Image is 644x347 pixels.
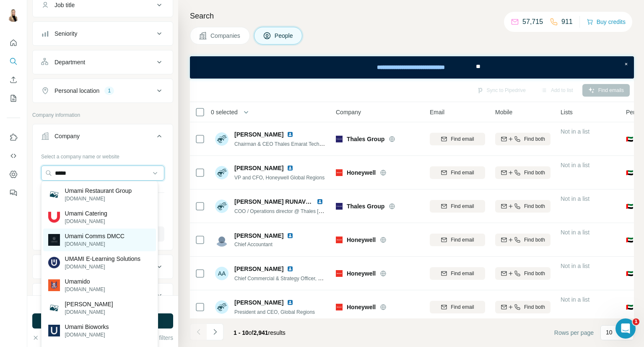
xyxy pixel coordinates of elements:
p: [DOMAIN_NAME] [65,331,109,339]
div: Personal location [55,87,99,95]
span: [PERSON_NAME] [234,265,283,273]
span: People [275,32,294,40]
p: [DOMAIN_NAME] [65,286,105,293]
span: COO / Operations director @ Thales [GEOGRAPHIC_DATA] [234,208,369,214]
img: Umami Bioworks [48,325,60,336]
span: Company [336,108,361,116]
span: 1 - 10 [234,329,249,336]
button: Find both [495,133,551,145]
p: [DOMAIN_NAME] [65,218,107,225]
p: Umami Catering [65,209,107,218]
img: Logo of Honeywell [336,169,343,176]
span: 0 selected [211,108,238,116]
button: Buy credits [587,16,626,28]
img: Avatar [215,132,229,146]
p: [DOMAIN_NAME] [65,240,125,248]
button: HQ location [33,285,173,305]
img: LinkedIn logo [317,198,323,205]
span: [PERSON_NAME] [234,164,283,172]
button: Use Surfe on LinkedIn [7,130,20,145]
button: Clear [32,334,56,342]
img: LinkedIn logo [287,232,293,239]
h4: Search [190,10,634,22]
button: Navigate to next page [207,323,223,340]
p: 911 [561,17,573,27]
div: AA [215,267,229,280]
img: LinkedIn logo [287,165,293,171]
button: Dashboard [7,167,20,182]
p: Umamido [65,277,105,286]
span: Honeywell [347,303,376,311]
img: Avatar [7,8,20,22]
iframe: Intercom live chat [615,318,636,339]
button: Find email [430,301,485,313]
img: Logo of Thales Group [336,136,343,142]
span: Honeywell [347,168,376,177]
span: Thales Group [347,202,384,210]
p: 10 [606,328,613,336]
button: Seniority [33,24,173,44]
span: 🇦🇪 [626,269,633,278]
span: President and CEO, Global Regions [234,309,315,315]
span: Not in a list [561,296,589,303]
span: Not in a list [561,162,589,168]
p: Umami Comms DMCC [65,232,125,240]
iframe: Banner [190,56,634,79]
button: Enrich CSV [7,72,20,87]
span: Find email [451,202,474,210]
span: 1 [633,318,639,325]
img: Logo of Thales Group [336,203,343,210]
div: Select a company name or website [41,150,164,160]
span: Not in a list [561,263,589,269]
span: Find email [451,303,474,311]
img: Logo of Honeywell [336,270,343,277]
img: Avatar [215,300,229,314]
div: Seniority [55,29,77,38]
button: Find email [430,200,485,213]
button: Industry [33,257,173,277]
span: Email [430,108,444,116]
p: Company information [32,111,173,119]
span: Chief Commercial & Strategy Officer, Global Regions [234,275,352,281]
span: Find email [451,236,474,244]
span: [PERSON_NAME] [234,130,283,139]
button: Find email [430,166,485,179]
span: Lists [561,108,573,116]
button: Find email [430,267,485,280]
div: Company [55,132,80,140]
button: Run search [32,313,173,329]
img: Umami Restaurant Group [48,189,60,200]
img: UMAMI E-Learning Solutions [48,257,60,268]
span: 🇦🇪 [626,236,633,244]
button: Department [33,52,173,72]
span: results [234,329,286,336]
p: [DOMAIN_NAME] [65,195,132,202]
span: Find both [524,202,545,210]
span: 2,941 [254,329,268,336]
img: Logo of Honeywell [336,237,343,243]
button: Find both [495,166,551,179]
img: Avatar [215,233,229,247]
button: Find email [430,234,485,246]
button: Use Surfe API [7,148,20,163]
div: 1 [104,87,114,95]
span: Find both [524,135,545,143]
span: Not in a list [561,128,589,135]
img: Umamido [48,279,60,291]
p: Umami Bioworks [65,323,109,331]
button: Company [33,126,173,150]
span: [PERSON_NAME] [234,298,283,307]
span: Find email [451,135,474,143]
button: Find both [495,200,551,213]
span: Companies [210,32,241,40]
button: My lists [7,91,20,106]
p: [PERSON_NAME] [65,300,113,308]
img: Umami Catering [48,211,60,223]
span: Find both [524,236,545,244]
span: Not in a list [561,229,589,236]
span: Chief Accountant [234,241,297,248]
div: Job title [55,1,75,9]
img: LinkedIn logo [287,299,293,306]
